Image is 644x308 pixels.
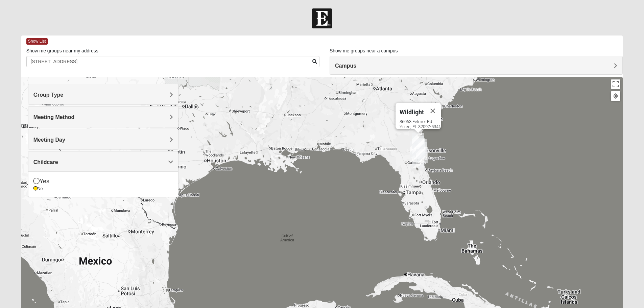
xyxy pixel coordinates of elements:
div: Meeting Day [28,129,178,149]
div: Group Type [28,84,178,104]
div: Childcare [28,151,178,171]
div: North Jax [409,133,427,155]
div: Wildlight [409,130,427,152]
label: Show me groups near my address [26,47,98,54]
button: Close [425,103,441,119]
div: Palatka (Coming Soon) [409,149,427,170]
span: Childcare [33,159,58,165]
span: Group Type [33,92,64,98]
div: 86063 Felmor Rd Yulee, FL 32097-5341 [400,119,441,129]
button: Toggle fullscreen view [611,79,620,89]
label: Show me groups near a campus [330,47,398,54]
span: Campus [335,63,356,69]
span: Meeting Day [33,137,65,143]
div: Campus [330,56,622,74]
div: Ponte Vedra [412,140,430,161]
span: Wildlight [400,109,424,116]
div: St. Augustine (Coming Soon) [413,144,431,166]
div: Orange Park [407,139,425,160]
div: Yes [33,177,173,186]
button: Your Location [611,91,620,101]
div: Childcare [28,171,178,197]
img: Church of Eleven22 Logo [312,8,332,28]
input: Address [26,56,319,67]
div: No [33,186,173,192]
div: St. Johns [410,140,427,162]
div: San Pablo [412,137,429,158]
span: Meeting Method [33,114,75,120]
div: Arlington [410,136,428,157]
span: Show List [26,38,48,45]
div: Meeting Method [28,106,178,126]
